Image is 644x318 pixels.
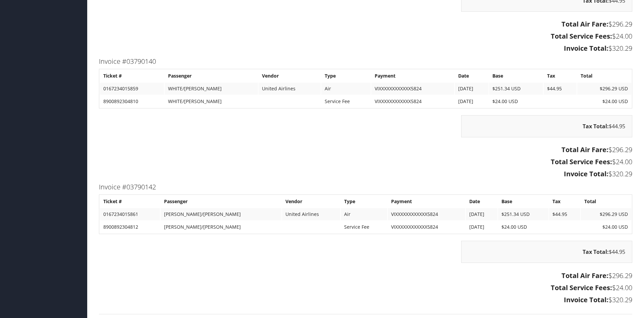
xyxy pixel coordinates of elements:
strong: Total Air Fare: [561,145,608,154]
strong: Invoice Total: [564,44,608,53]
th: Base [489,70,543,82]
td: WHITE/[PERSON_NAME] [165,83,258,95]
th: Tax [544,70,577,82]
h3: Invoice #03790140 [99,57,632,66]
td: United Airlines [259,83,321,95]
td: $24.00 USD [498,221,548,233]
td: $24.00 USD [577,95,631,107]
h3: $296.29 [99,271,632,280]
div: $44.95 [461,241,632,263]
td: Service Fee [341,221,387,233]
td: United Airlines [282,208,340,220]
td: 0167234015859 [100,83,164,95]
td: $251.34 USD [498,208,548,220]
strong: Total Service Fees: [551,157,612,166]
strong: Total Service Fees: [551,283,612,292]
td: [DATE] [455,95,488,107]
td: [PERSON_NAME]/[PERSON_NAME] [161,221,281,233]
td: $44.95 [544,83,577,95]
th: Tax [549,195,580,208]
h3: $24.00 [99,157,632,167]
h3: $320.29 [99,44,632,53]
th: Type [341,195,387,208]
td: VIXXXXXXXXXXXX5824 [371,95,454,107]
td: VIXXXXXXXXXXXX5824 [388,221,465,233]
strong: Tax Total: [583,123,609,130]
th: Base [498,195,548,208]
td: 0167234015861 [100,208,160,220]
td: 8900892304810 [100,95,164,107]
th: Vendor [259,70,321,82]
h3: $24.00 [99,283,632,292]
h3: $296.29 [99,145,632,154]
h3: $320.29 [99,169,632,179]
td: [DATE] [455,83,488,95]
th: Passenger [165,70,258,82]
td: Service Fee [321,95,371,107]
th: Total [577,70,631,82]
th: Vendor [282,195,340,208]
td: $251.34 USD [489,83,543,95]
td: VIXXXXXXXXXXXX5824 [371,83,454,95]
strong: Tax Total: [583,248,609,256]
th: Ticket # [100,195,160,208]
h3: $320.29 [99,295,632,305]
strong: Total Air Fare: [561,271,608,280]
th: Date [466,195,497,208]
td: $24.00 USD [581,221,631,233]
strong: Total Service Fees: [551,32,612,41]
td: $296.29 USD [577,83,631,95]
td: [DATE] [466,208,497,220]
th: Total [581,195,631,208]
th: Ticket # [100,70,164,82]
div: $44.95 [461,115,632,137]
strong: Invoice Total: [564,295,608,304]
td: [DATE] [466,221,497,233]
th: Passenger [161,195,281,208]
strong: Invoice Total: [564,169,608,178]
th: Payment [371,70,454,82]
td: $296.29 USD [581,208,631,220]
h3: Invoice #03790142 [99,182,632,192]
td: Air [341,208,387,220]
td: Air [321,83,371,95]
th: Payment [388,195,465,208]
td: $44.95 [549,208,580,220]
td: VIXXXXXXXXXXXX5824 [388,208,465,220]
h3: $24.00 [99,32,632,41]
td: 8900892304812 [100,221,160,233]
th: Type [321,70,371,82]
td: [PERSON_NAME]/[PERSON_NAME] [161,208,281,220]
h3: $296.29 [99,19,632,29]
td: WHITE/[PERSON_NAME] [165,95,258,107]
td: $24.00 USD [489,95,543,107]
strong: Total Air Fare: [561,19,608,29]
th: Date [455,70,488,82]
